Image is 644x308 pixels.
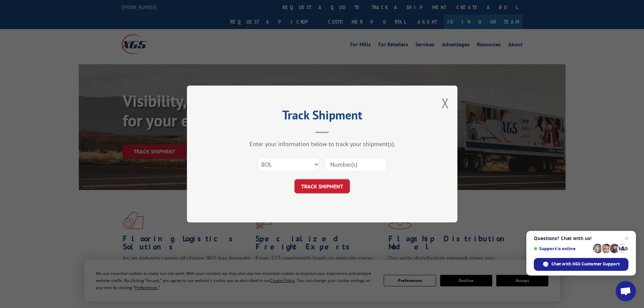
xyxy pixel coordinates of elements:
[221,140,424,148] div: Enter your information below to track your shipment(s).
[534,236,628,241] span: Questions? Chat with us!
[551,261,620,267] span: Chat with XGS Customer Support
[616,281,636,301] div: Open chat
[221,110,424,123] h2: Track Shipment
[534,258,628,271] div: Chat with XGS Customer Support
[294,179,350,193] button: TRACK SHIPMENT
[623,234,631,242] span: Close chat
[442,94,449,112] button: Close modal
[325,157,387,171] input: Number(s)
[534,246,591,251] span: Support is online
